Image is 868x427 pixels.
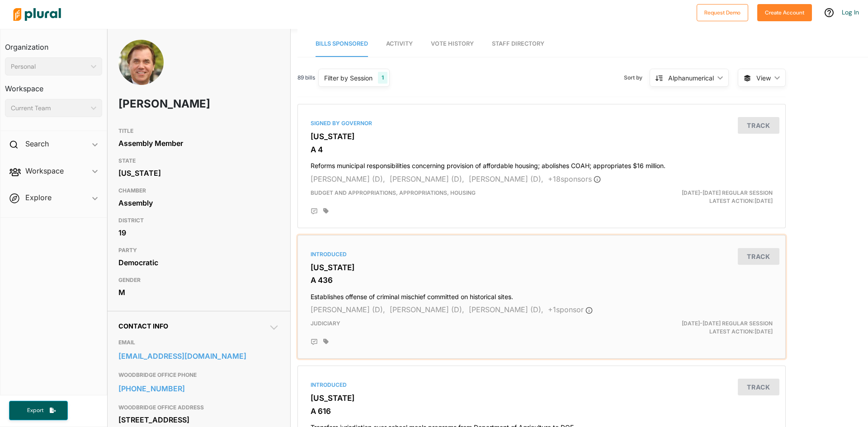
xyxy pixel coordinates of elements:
span: + 18 sponsor s [548,174,601,183]
div: [US_STATE] [118,166,279,180]
img: Headshot of Craig Coughlin [118,40,164,106]
a: Staff Directory [492,31,544,57]
span: [PERSON_NAME] (D), [311,305,385,314]
h3: TITLE [118,126,279,136]
a: Request Demo [697,7,748,17]
div: Latest Action: [DATE] [621,319,779,336]
h3: CHAMBER [118,185,279,196]
h1: [PERSON_NAME] [118,90,215,117]
div: Alphanumerical [668,73,714,83]
div: Signed by Governor [311,119,773,127]
div: Assembly Member [118,136,279,150]
span: Activity [386,40,413,47]
button: Create Account [757,4,812,21]
h4: Reforms municipal responsibilities concerning provision of affordable housing; abolishes COAH; ap... [311,158,773,170]
div: Democratic [118,256,279,269]
span: [DATE]-[DATE] Regular Session [682,320,773,327]
h2: Search [25,139,49,149]
h3: [US_STATE] [311,263,773,272]
span: 89 bills [297,74,315,82]
a: Bills Sponsored [316,31,368,57]
div: M [118,286,279,299]
div: Filter by Session [324,73,373,83]
div: Add Position Statement [311,338,318,346]
div: Add tags [323,208,329,214]
h4: Establishes offense of criminal mischief committed on historical sites. [311,289,773,301]
span: [PERSON_NAME] (D), [390,305,464,314]
button: Export [9,401,68,420]
a: Create Account [757,7,812,17]
div: Assembly [118,196,279,210]
div: Introduced [311,250,773,258]
span: [PERSON_NAME] (D), [390,174,464,183]
h3: PARTY [118,245,279,256]
a: Vote History [431,31,474,57]
a: [PHONE_NUMBER] [118,382,279,395]
div: Current Team [11,103,87,113]
h3: GENDER [118,275,279,286]
div: Personal [11,62,87,71]
h3: DISTRICT [118,215,279,226]
h3: A 4 [311,145,773,154]
span: Bills Sponsored [316,40,368,47]
span: + 1 sponsor [548,305,593,314]
h3: A 616 [311,407,773,416]
span: Sort by [624,74,650,82]
span: Contact Info [118,322,168,330]
h3: [US_STATE] [311,394,773,403]
span: Judiciary [311,320,340,327]
a: [EMAIL_ADDRESS][DOMAIN_NAME] [118,349,279,363]
a: Activity [386,31,413,57]
h3: WOODBRIDGE OFFICE ADDRESS [118,402,279,413]
div: Latest Action: [DATE] [621,189,779,205]
h3: Organization [5,34,102,54]
button: Request Demo [697,4,748,21]
span: View [756,73,771,83]
span: Export [21,407,50,414]
span: Vote History [431,40,474,47]
button: Track [738,379,779,395]
span: [PERSON_NAME] (D), [311,174,385,183]
div: 19 [118,226,279,239]
button: Track [738,248,779,265]
h3: EMAIL [118,337,279,348]
h3: A 436 [311,276,773,285]
div: Add tags [323,338,329,345]
div: Add Position Statement [311,208,318,215]
div: 1 [378,72,387,84]
span: [PERSON_NAME] (D), [469,305,543,314]
span: Budget and Appropriations, Appropriations, Housing [311,189,476,196]
div: Introduced [311,381,773,389]
button: Track [738,117,779,134]
span: [DATE]-[DATE] Regular Session [682,189,773,196]
span: [PERSON_NAME] (D), [469,174,543,183]
h3: [US_STATE] [311,132,773,141]
h3: STATE [118,155,279,166]
a: Log In [842,8,859,16]
h3: WOODBRIDGE OFFICE PHONE [118,370,279,380]
h3: Workspace [5,75,102,95]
